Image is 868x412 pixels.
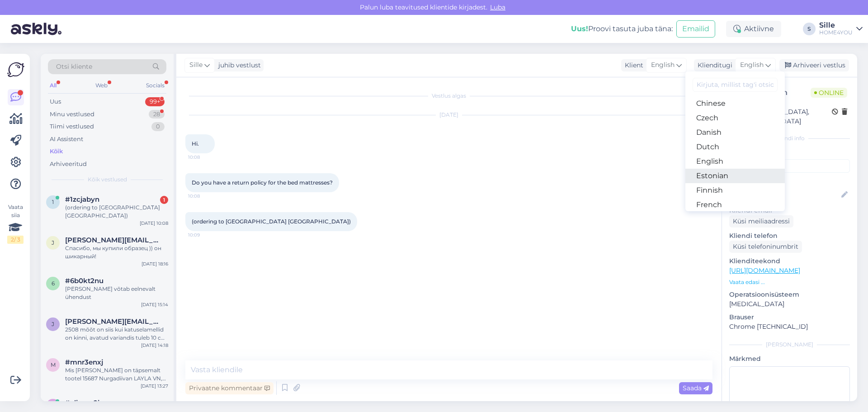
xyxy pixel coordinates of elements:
[188,193,222,199] span: 10:08
[740,60,764,70] span: English
[729,215,793,227] div: Küsi meiliaadressi
[685,169,785,183] a: Estonian
[141,301,168,308] div: [DATE] 15:14
[65,358,103,366] span: #mnr3enxj
[52,199,54,205] span: 1
[685,125,785,140] a: Danish
[50,97,61,106] div: Uus
[185,111,712,119] div: [DATE]
[729,241,802,253] div: Küsi telefoninumbrit
[65,204,168,220] div: (ordering to [GEOGRAPHIC_DATA] [GEOGRAPHIC_DATA])
[145,97,165,106] div: 99+
[52,280,55,287] span: 6
[685,140,785,154] a: Dutch
[729,290,850,299] p: Operatsioonisüsteem
[571,24,673,34] div: Proovi tasuta juba täna:
[729,354,850,364] p: Märkmed
[141,342,168,349] div: [DATE] 14:18
[151,122,165,131] div: 0
[51,361,56,368] span: m
[215,61,261,70] div: juhib vestlust
[65,366,168,383] div: Mis [PERSON_NAME] on täpsemalt tootel 15687 Nurgadiivan LAYLA VN, hallikasroosa?
[56,62,92,71] span: Otsi kliente
[48,80,58,91] div: All
[779,59,849,71] div: Arhiveeri vestlus
[185,92,712,100] div: Vestlus algas
[50,122,94,131] div: Tiimi vestlused
[729,176,850,186] p: Kliendi nimi
[50,160,87,169] div: Arhiveeritud
[88,175,127,184] span: Kõik vestlused
[651,60,675,70] span: English
[729,341,850,349] div: [PERSON_NAME]
[729,322,850,331] p: Chrome [TECHNICAL_ID]
[185,382,274,394] div: Privaatne kommentaar
[142,260,168,267] div: [DATE] 18:16
[729,256,850,266] p: Klienditeekond
[621,61,643,70] div: Klient
[693,78,778,92] input: Kirjuta, millist tag'i otsid
[50,110,94,119] div: Minu vestlused
[65,285,168,301] div: [PERSON_NAME] võtab eelnevalt ühendust
[685,198,785,212] a: French
[729,159,850,173] input: Lisa tag
[571,24,588,33] b: Uus!
[729,278,850,286] p: Vaata edasi ...
[65,399,99,407] span: #xlimox2i
[729,148,850,157] p: Kliendi tag'id
[729,231,850,241] p: Kliendi telefon
[52,321,54,327] span: j
[685,154,785,169] a: English
[65,195,99,204] span: #1zcjabyn
[811,88,847,98] span: Online
[803,23,816,35] div: S
[7,236,24,244] div: 2 / 3
[683,384,709,392] span: Saada
[7,203,24,244] div: Vaata siia
[685,183,785,198] a: Finnish
[52,239,54,246] span: j
[141,383,168,389] div: [DATE] 13:27
[149,110,165,119] div: 28
[676,20,715,38] button: Emailid
[140,220,168,227] div: [DATE] 10:08
[65,277,104,285] span: #6b0kt2nu
[819,29,853,36] div: HOME4YOU
[729,266,800,275] a: [URL][DOMAIN_NAME]
[729,206,850,215] p: Kliendi email
[65,326,168,342] div: 2508 mõõt on siis kui katuselamellid on kinni, avatud variandis tuleb 10 cm juurde.
[729,299,850,309] p: [MEDICAL_DATA]
[726,21,781,37] div: Aktiivne
[192,179,333,186] span: Do you have a return policy for the bed mattresses?
[685,111,785,125] a: Czech
[188,232,222,238] span: 10:09
[819,22,863,36] a: SilleHOME4YOU
[50,135,83,144] div: AI Assistent
[685,96,785,111] a: Chinese
[144,80,166,91] div: Socials
[189,60,203,70] span: Sille
[94,80,109,91] div: Web
[188,154,222,161] span: 10:08
[192,218,351,225] span: (ordering to [GEOGRAPHIC_DATA] [GEOGRAPHIC_DATA])
[160,196,168,204] div: 1
[192,140,199,147] span: Hi.
[729,134,850,142] div: Kliendi info
[694,61,732,70] div: Klienditugi
[65,244,168,260] div: Спасибо, мы купили образец )) он шикарный!
[730,190,840,200] input: Lisa nimi
[65,236,159,244] span: jelena.sein@mail.ee
[50,147,63,156] div: Kõik
[729,313,850,322] p: Brauser
[65,317,159,326] span: janika@madmoto.ee
[819,22,853,29] div: Sille
[487,3,508,11] span: Luba
[7,61,24,78] img: Askly Logo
